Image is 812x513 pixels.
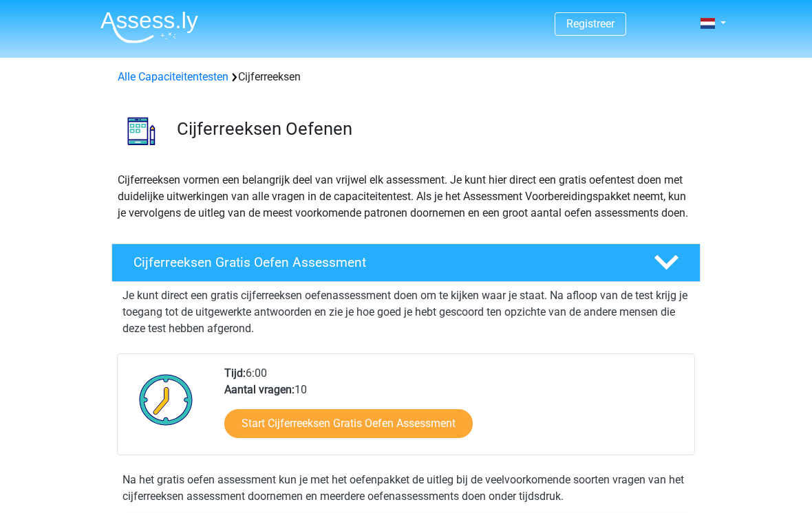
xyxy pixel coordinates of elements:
[566,17,615,30] a: Registreer
[133,254,632,270] h4: Cijferreeksen Gratis Oefen Assessment
[177,118,690,140] h3: Cijferreeksen Oefenen
[118,70,228,83] a: Alle Capaciteitentesten
[224,367,246,380] b: Tijd:
[224,409,473,438] a: Start Cijferreeksen Gratis Oefen Assessment
[122,287,690,337] p: Je kunt direct een gratis cijferreeksen oefenassessment doen om te kijken waar je staat. Na afloo...
[112,102,171,160] img: cijferreeksen
[117,472,695,505] div: Na het gratis oefen assessment kun je met het oefenpakket de uitleg bij de veelvoorkomende soorte...
[106,243,706,282] a: Cijferreeksen Gratis Oefen Assessment
[100,11,198,43] img: Assessly
[224,383,295,396] b: Aantal vragen:
[214,365,694,455] div: 6:00 10
[118,172,694,221] p: Cijferreeksen vormen een belangrijk deel van vrijwel elk assessment. Je kunt hier direct een grat...
[112,69,700,85] div: Cijferreeksen
[131,365,201,434] img: Klok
